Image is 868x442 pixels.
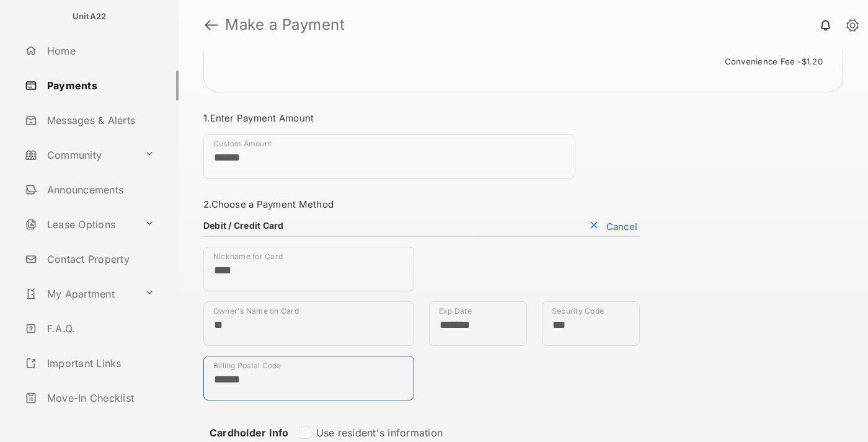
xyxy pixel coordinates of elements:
[20,244,179,274] a: Contact Property
[316,427,443,439] label: Use resident's information
[20,36,179,66] a: Home
[20,71,179,100] a: Payments
[203,198,640,210] h3: 2. Choose a Payment Method
[73,11,107,23] p: UnitA22
[203,220,284,231] h4: Debit / Credit Card
[20,175,179,205] a: Announcements
[20,210,139,239] a: Lease Options
[587,220,640,232] button: Cancel
[20,314,179,343] a: F.A.Q.
[20,279,139,309] a: My Apartment
[20,140,139,170] a: Community
[429,247,640,301] iframe: Credit card field
[20,348,159,378] a: Important Links
[725,57,823,67] span: Convenience fee - $1.20
[225,17,345,32] strong: Make a Payment
[203,112,640,124] h3: 1. Enter Payment Amount
[20,383,179,413] a: Move-In Checklist
[20,105,179,135] a: Messages & Alerts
